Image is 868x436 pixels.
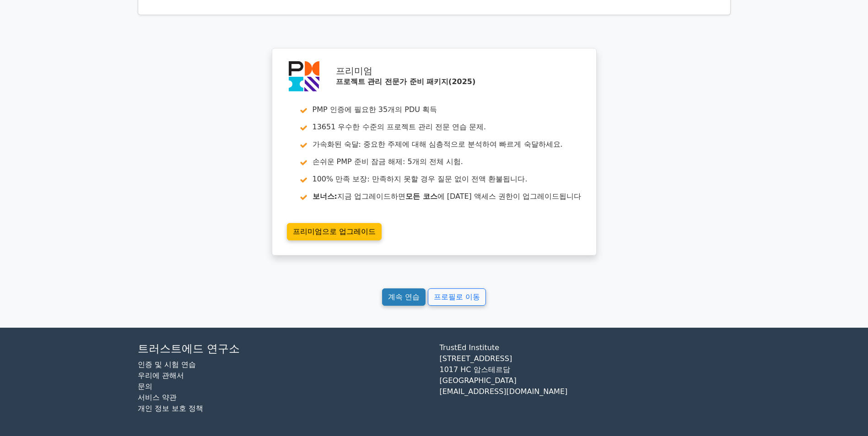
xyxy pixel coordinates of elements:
[138,360,196,369] a: 인증 및 시험 연습
[382,288,426,306] a: 계속 연습
[434,342,736,421] div: TrustEd Institute [STREET_ADDRESS] 1017 HC 암스테르담 [GEOGRAPHIC_DATA] [EMAIL_ADDRESS][DOMAIN_NAME]
[428,288,486,306] a: 프로필로 이동
[138,393,177,402] a: 서비스 약관
[287,223,382,240] a: 프리미엄으로 업그레이드
[138,342,429,356] h4: 트러스트에드 연구소
[138,404,203,413] a: 개인 정보 보호 정책
[138,371,184,380] a: 우리에 관해서
[138,382,152,391] a: 문의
